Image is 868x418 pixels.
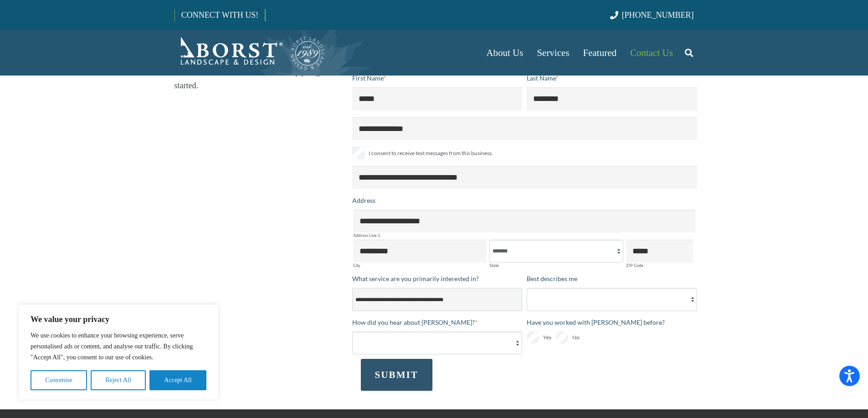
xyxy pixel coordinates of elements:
label: ZIP Code [626,263,693,267]
span: Yes [543,332,551,343]
span: First Name [352,74,383,82]
button: Accept All [149,370,206,390]
a: [PHONE_NUMBER] [610,10,693,20]
span: Last Name [527,74,556,82]
input: Last Name* [527,87,697,110]
a: Borst-Logo [175,35,326,71]
input: Yes [527,332,539,344]
span: About Us [486,47,523,58]
input: I consent to receive text messages from this business. [352,147,365,159]
span: Best describes me [527,275,577,282]
span: What service are you primarily interested in? [352,275,479,282]
p: We value your privacy [31,314,206,325]
p: We use cookies to enhance your browsing experience, serve personalised ads or content, and analys... [31,330,206,363]
label: City [353,263,487,267]
input: No [556,332,568,344]
div: We value your privacy [18,304,219,400]
span: Services [537,47,569,58]
label: Address Line 1 [353,233,695,237]
label: State [489,263,623,267]
select: Best describes me [527,288,697,311]
select: What service are you primarily interested in? [352,288,523,311]
p: Fill out the form below and we’ll help you get started. [175,65,344,92]
button: Reject All [91,370,146,390]
span: Have you worked with [PERSON_NAME] before? [527,318,665,326]
span: Featured [583,47,616,58]
a: Services [530,30,576,76]
input: First Name* [352,87,523,110]
span: Contact Us [630,47,673,58]
span: [PHONE_NUMBER] [622,10,694,20]
a: CONNECT WITH US! [175,4,265,26]
a: Featured [576,30,623,76]
select: How did you hear about [PERSON_NAME]?* [352,332,523,354]
span: I consent to receive text messages from this business. [369,148,493,159]
a: Search [680,41,698,64]
button: SUBMIT [361,359,432,391]
a: About Us [479,30,530,76]
span: How did you hear about [PERSON_NAME]? [352,318,475,326]
span: Address [352,196,375,204]
a: Contact Us [623,30,680,76]
button: Customise [31,370,87,390]
span: No [572,332,580,343]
